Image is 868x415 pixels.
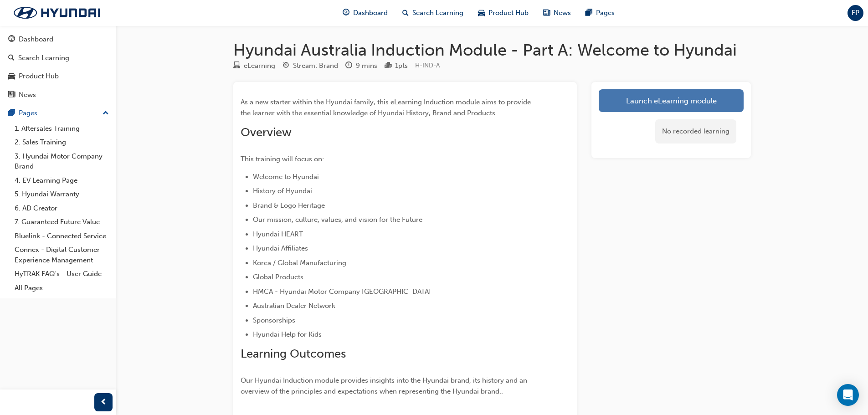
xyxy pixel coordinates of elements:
span: up-icon [103,108,109,119]
a: 3. Hyundai Motor Company Brand [11,149,113,174]
span: Search Learning [412,8,463,18]
div: Stream [282,60,338,72]
span: target-icon [282,62,289,70]
a: search-iconSearch Learning [395,4,471,22]
button: Pages [4,105,113,122]
a: 5. Hyundai Warranty [11,187,113,201]
div: Search Learning [18,53,69,63]
a: News [4,87,113,103]
a: HyTRAK FAQ's - User Guide [11,267,113,281]
span: As a new starter within the Hyundai family, this eLearning Induction module aims to provide the l... [241,98,533,117]
div: eLearning [244,61,275,71]
a: car-iconProduct Hub [471,4,536,22]
span: prev-icon [100,397,107,408]
div: Stream: Brand [293,61,338,71]
a: 2. Sales Training [11,135,113,149]
span: Hyundai Help for Kids [253,330,322,338]
span: FP [852,8,859,18]
img: Trak [5,3,109,22]
span: Pages [596,8,615,18]
span: Dashboard [353,8,388,18]
div: Pages [19,108,37,118]
span: pages-icon [8,109,15,118]
span: search-icon [8,54,15,62]
a: guage-iconDashboard [335,4,395,22]
span: guage-icon [343,7,349,19]
button: FP [847,5,863,21]
div: No recorded learning [655,119,736,143]
span: Brand & Logo Heritage [253,201,325,210]
div: Product Hub [19,71,59,82]
div: Points [385,60,408,72]
span: car-icon [478,7,485,19]
span: Welcome to Hyundai [253,173,319,181]
span: podium-icon [385,62,391,70]
span: news-icon [8,91,15,99]
span: learningResourceType_ELEARNING-icon [233,62,240,70]
span: Hyundai HEART [253,230,303,238]
span: History of Hyundai [253,187,312,195]
span: guage-icon [8,36,15,44]
span: Australian Dealer Network [253,302,335,310]
div: Dashboard [19,34,53,45]
div: 1 pts [395,61,408,71]
a: All Pages [11,281,113,295]
a: 6. AD Creator [11,201,113,215]
span: Korea / Global Manufacturing [253,259,346,267]
span: Overview [241,125,292,139]
div: News [19,90,36,100]
span: Learning resource code [415,61,440,69]
a: Product Hub [4,68,113,85]
span: Sponsorships [253,316,295,324]
div: Type [233,60,275,72]
span: pages-icon [586,7,592,19]
div: Duration [345,60,377,72]
a: Search Learning [4,50,113,67]
span: Learning Outcomes [241,347,346,361]
a: 1. Aftersales Training [11,122,113,136]
span: Our Hyundai Induction module provides insights into the Hyundai brand, its history and an overvie... [241,376,529,395]
div: 9 mins [356,61,377,71]
a: news-iconNews [536,4,578,22]
span: This training will focus on: [241,155,324,163]
div: Open Intercom Messenger [837,384,859,406]
span: News [554,8,571,18]
span: Product Hub [488,8,529,18]
span: Global Products [253,273,303,281]
span: search-icon [402,7,409,19]
span: car-icon [8,72,15,81]
a: Bluelink - Connected Service [11,229,113,243]
span: HMCA - Hyundai Motor Company [GEOGRAPHIC_DATA] [253,287,431,296]
span: Hyundai Affiliates [253,244,308,252]
span: news-icon [543,7,550,19]
a: Launch eLearning module [599,89,744,112]
a: pages-iconPages [578,4,622,22]
a: Dashboard [4,31,113,48]
a: 7. Guaranteed Future Value [11,215,113,229]
span: clock-icon [345,62,352,70]
span: Our mission, culture, values, and vision for the Future [253,215,422,224]
a: 4. EV Learning Page [11,174,113,188]
h1: Hyundai Australia Induction Module - Part A: Welcome to Hyundai [233,40,751,60]
a: Connex - Digital Customer Experience Management [11,243,113,267]
button: DashboardSearch LearningProduct HubNews [4,29,113,105]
